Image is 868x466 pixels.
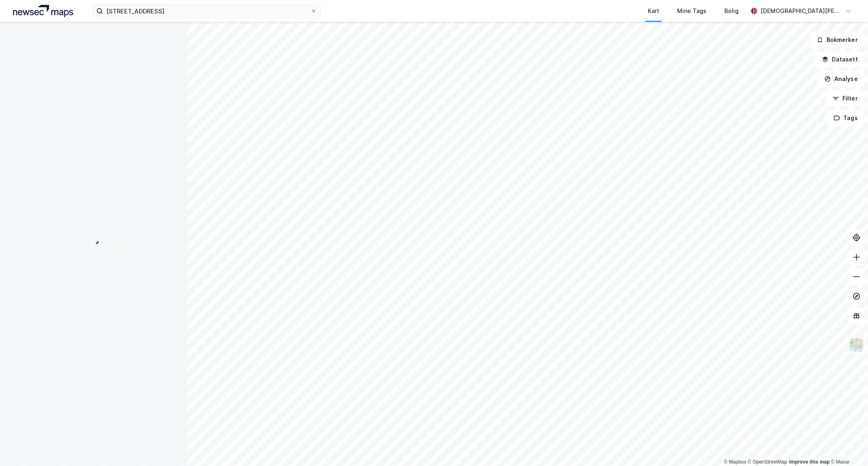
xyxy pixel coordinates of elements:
div: [DEMOGRAPHIC_DATA][PERSON_NAME] [761,6,842,16]
button: Filter [826,90,865,107]
div: Bolig [724,6,739,16]
img: spinner.a6d8c91a73a9ac5275cf975e30b51cfb.svg [87,233,100,246]
div: Kart [648,6,659,16]
button: Datasett [815,51,865,68]
div: Mine Tags [677,6,706,16]
img: logo.a4113a55bc3d86da70a041830d287a7e.svg [13,5,73,17]
input: Søk på adresse, matrikkel, gårdeiere, leietakere eller personer [103,5,310,17]
button: Tags [827,110,865,126]
button: Analyse [818,71,865,87]
div: Kontrollprogram for chat [827,427,868,466]
a: Improve this map [789,459,830,465]
img: Z [849,337,864,353]
a: Mapbox [724,459,746,465]
button: Bokmerker [810,32,865,48]
iframe: Chat Widget [827,427,868,466]
a: OpenStreetMap [748,459,787,465]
